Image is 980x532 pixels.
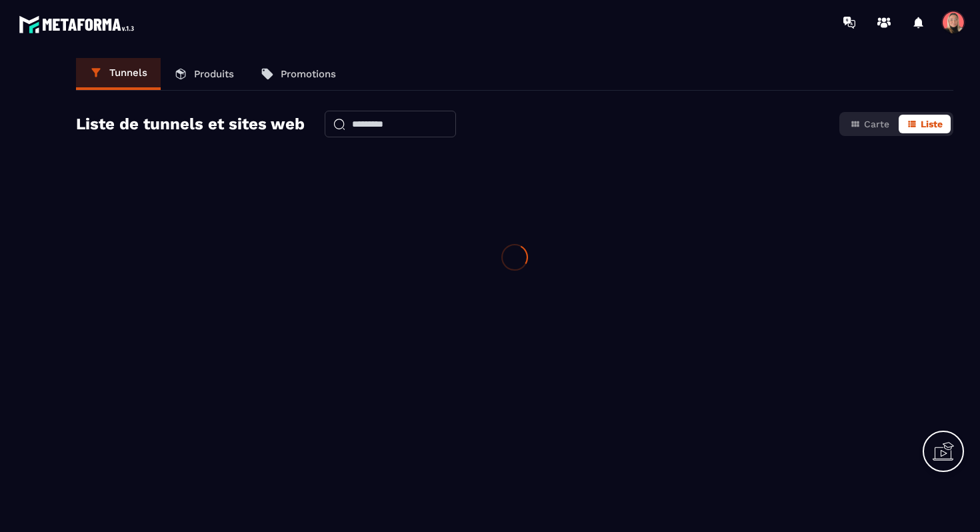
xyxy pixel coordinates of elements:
p: Produits [194,68,234,80]
button: Carte [842,115,897,133]
a: Tunnels [76,58,161,90]
span: Liste [921,119,943,129]
button: Liste [899,115,951,133]
span: Carte [864,119,889,129]
a: Promotions [247,58,349,90]
h2: Liste de tunnels et sites web [76,111,305,137]
p: Promotions [281,68,336,80]
p: Tunnels [109,67,147,79]
img: logo [19,12,139,37]
a: Produits [161,58,247,90]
